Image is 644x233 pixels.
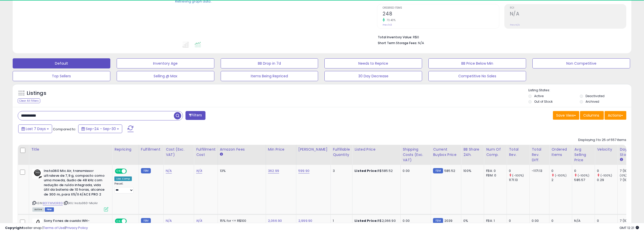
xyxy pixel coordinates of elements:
[31,147,110,152] div: Title
[600,173,612,177] small: (-100%)
[185,111,205,120] button: Filters
[114,176,132,181] div: Low. Comp
[403,147,429,163] div: Shipping Costs (Exc. VAT)
[509,147,527,157] div: Total Rev.
[551,169,572,173] div: 0
[53,127,76,132] span: Compared to:
[586,99,599,104] label: Archived
[605,111,626,120] button: Actions
[510,7,626,9] span: ROI
[418,41,424,45] span: N/A
[220,147,264,152] div: Amazon Fees
[534,94,544,98] label: Active
[509,178,529,182] div: 1171.13
[486,169,503,173] div: FBA: 0
[528,88,631,93] p: Listing States:
[578,173,589,177] small: (-100%)
[378,41,417,45] b: Short Term Storage Fees:
[383,23,392,26] small: Prev: 143
[166,168,172,173] a: N/A
[532,147,547,163] div: Total Rev. Diff.
[578,138,626,142] div: Displaying 1 to 25 of 557 items
[78,124,122,133] button: Sep-24 - Sep-30
[532,58,630,68] button: Non Competitive
[196,168,202,173] a: N/A
[586,94,605,98] label: Deactivated
[43,225,65,230] a: Terms of Use
[597,169,617,173] div: 0
[444,168,455,173] span: 585.52
[5,226,88,230] div: seller snap | |
[298,168,309,173] a: 599.90
[126,169,134,173] span: OFF
[574,178,595,182] div: 585.57
[117,58,214,68] button: Inventory Age
[45,207,54,212] span: FBM
[620,178,640,182] div: 7 (100%)
[32,207,44,212] span: All listings currently available for purchase on Amazon
[86,126,116,131] span: Sep-24 - Sep-30
[333,147,350,157] div: Fulfillable Quantity
[510,23,520,26] small: Prev: N/A
[324,71,422,81] button: 30 Day Decrease
[355,168,378,173] b: Listed Price:
[221,58,318,68] button: BB Drop in 7d
[534,99,553,104] label: Out of Stock
[510,11,626,18] h2: N/A
[268,168,279,173] a: 362.99
[428,58,526,68] button: BB Price Below Min
[221,71,318,81] button: Items Being Repriced
[13,58,110,68] button: Default
[619,225,639,230] span: 2025-10-8 12:21 GMT
[383,11,499,18] h2: 248
[166,147,192,157] div: Cost (Exc. VAT)
[18,124,52,133] button: Last 7 Days
[114,182,135,193] div: Preset:
[355,147,398,152] div: Listed Price
[574,169,595,173] div: 0
[18,98,40,103] div: Clear All Filters
[620,173,627,177] small: (0%)
[26,126,46,131] span: Last 7 Days
[268,147,294,152] div: Min Price
[620,157,623,162] small: Days In Stock.
[114,147,137,152] div: Repricing
[574,147,593,163] div: Avg Selling Price
[64,201,98,205] span: | SKU: Insta360-MicAir
[383,7,499,9] span: Ordered Items
[141,147,161,152] div: Fulfillment
[551,178,572,182] div: 2
[324,58,422,68] button: Needs to Reprice
[532,169,545,173] div: -1171.13
[551,147,570,157] div: Ordered Items
[355,169,397,173] div: R$585.52
[5,225,24,230] strong: Copyright
[509,169,529,173] div: 0
[378,35,412,39] b: Total Inventory Value:
[580,111,604,120] button: Columns
[463,169,480,173] div: 100%
[378,34,622,40] li: R$0
[115,169,122,173] span: ON
[117,71,214,81] button: Selling @ Max
[597,147,615,152] div: Velocity
[403,169,427,173] div: 0.00
[220,152,223,157] small: Amazon Fees.
[433,168,443,173] small: FBM
[44,169,105,198] b: Insta360 Mic Air, transmissor ultraleve de 7,9 g, compacto como uma moeda, áudio de 48 kHz com re...
[428,71,526,81] button: Competitive No Sales
[141,168,151,173] small: FBM
[486,147,505,157] div: Num of Comp.
[555,173,567,177] small: (-100%)
[13,71,110,81] button: Top Sellers
[32,169,108,211] div: ASIN:
[43,201,63,205] a: B0FFWM3R8G
[298,147,328,152] div: [PERSON_NAME]
[620,147,638,157] div: Days In Stock
[220,169,262,173] div: 13%
[385,18,396,22] small: 73.43%
[553,111,579,120] button: Save View
[32,169,43,179] img: 41Wr23V1t9L._SL40_.jpg
[486,173,503,178] div: FBM: 0
[196,147,216,157] div: Fulfillment Cost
